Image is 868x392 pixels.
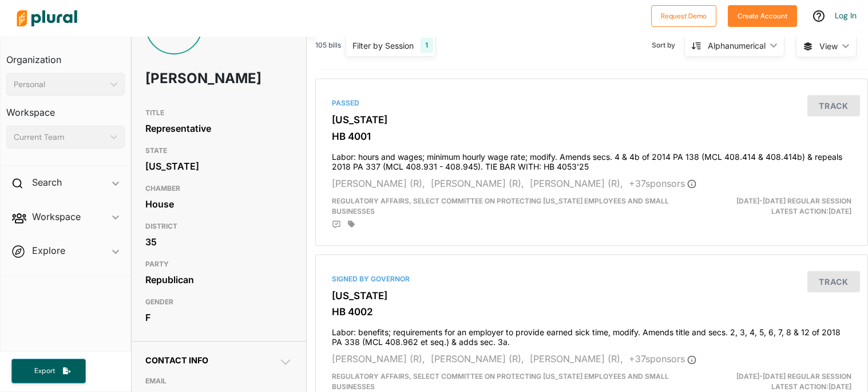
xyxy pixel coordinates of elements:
[835,10,857,21] a: Log In
[145,295,292,309] h3: GENDER
[145,355,208,365] span: Contact Info
[629,353,696,364] span: + 37 sponsor s
[11,359,86,383] button: Export
[530,178,623,189] span: [PERSON_NAME] (R),
[629,178,696,189] span: + 37 sponsor s
[32,176,62,189] h2: Search
[807,271,860,292] button: Track
[332,274,851,284] div: Signed by Governor
[332,220,341,229] div: Add Position Statement
[14,79,106,91] div: Personal
[332,306,851,317] h3: HB 4002
[421,38,433,53] div: 1
[145,120,292,137] div: Representative
[352,40,414,52] div: Filter by Session
[651,9,716,21] a: Request Demo
[708,40,766,52] div: Alphanumerical
[681,371,860,392] div: Latest Action: [DATE]
[736,197,851,205] span: [DATE]-[DATE] Regular Session
[819,40,838,52] span: View
[145,257,292,271] h3: PARTY
[332,178,425,189] span: [PERSON_NAME] (R),
[681,196,860,217] div: Latest Action: [DATE]
[332,197,669,215] span: REGULATORY AFFAIRS, Select Committee on Protecting [US_STATE] Employees and Small Businesses
[728,5,797,27] button: Create Account
[728,9,797,21] a: Create Account
[145,158,292,175] div: [US_STATE]
[332,114,851,126] h3: [US_STATE]
[6,96,125,121] h3: Workspace
[332,290,851,301] h3: [US_STATE]
[14,131,106,143] div: Current Team
[348,220,355,228] div: Add tags
[145,195,292,213] div: House
[332,147,851,172] h4: Labor: hours and wages; minimum hourly wage rate; modify. Amends secs. 4 & 4b of 2014 PA 138 (MCL...
[315,40,341,50] span: 105 bills
[145,219,292,233] h3: DISTRICT
[145,374,292,388] h3: EMAIL
[332,131,851,142] h3: HB 4001
[652,40,684,50] span: Sort by
[332,98,851,108] div: Passed
[145,106,292,120] h3: TITLE
[145,233,292,250] div: 35
[431,353,524,364] span: [PERSON_NAME] (R),
[431,178,524,189] span: [PERSON_NAME] (R),
[26,366,63,376] span: Export
[807,95,860,116] button: Track
[145,309,292,326] div: F
[145,144,292,158] h3: STATE
[651,5,716,27] button: Request Demo
[530,353,623,364] span: [PERSON_NAME] (R),
[145,271,292,288] div: Republican
[145,182,292,195] h3: CHAMBER
[6,43,125,68] h3: Organization
[736,372,851,381] span: [DATE]-[DATE] Regular Session
[332,372,669,391] span: REGULATORY AFFAIRS, Select Committee on Protecting [US_STATE] Employees and Small Businesses
[145,61,233,96] h1: [PERSON_NAME]
[332,353,425,364] span: [PERSON_NAME] (R),
[332,322,851,347] h4: Labor: benefits; requirements for an employer to provide earned sick time, modify. Amends title a...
